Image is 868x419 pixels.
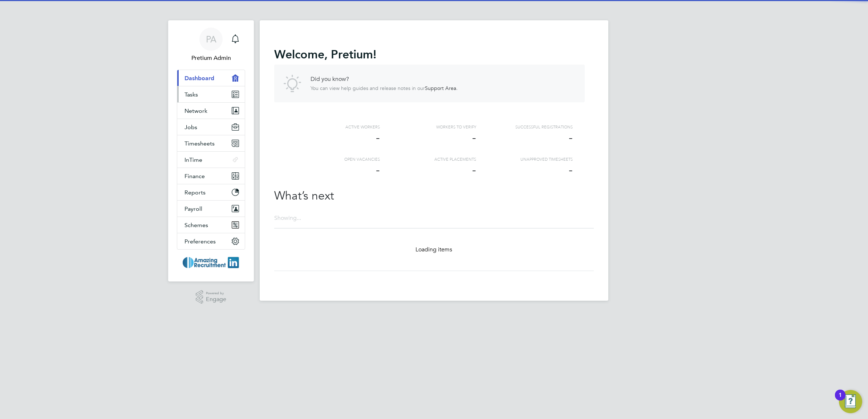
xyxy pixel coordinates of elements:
[274,47,585,62] h2: Welcome !
[177,135,245,151] button: Timesheets
[177,103,245,119] button: Network
[476,156,573,163] div: Unapproved Timesheets
[177,184,245,200] button: Reports
[376,163,380,177] span: -
[184,238,216,245] span: Preferences
[324,48,373,61] span: , Pretium
[184,222,208,229] span: Schemes
[472,163,476,177] span: -
[177,233,245,249] button: Preferences
[184,156,202,163] span: InTime
[168,20,254,282] nav: Main navigation
[177,119,245,135] button: Jobs
[183,257,240,268] img: amazing-logo-retina.png
[569,131,573,145] span: -
[184,205,202,212] span: Payroll
[839,395,842,404] div: 1
[839,390,862,413] button: Open Resource Center, 1 new notification
[380,156,476,163] div: Active Placements
[274,214,303,222] div: Showing
[177,257,245,268] a: Go to home page
[184,107,207,114] span: Network
[472,131,476,145] span: -
[177,201,245,217] button: Payroll
[569,163,573,177] span: -
[177,54,245,62] span: Pretium Admin
[196,290,227,304] a: Powered byEngage
[283,156,380,163] div: Open vacancies
[177,70,245,86] a: Dashboard
[206,34,216,44] span: PA
[425,85,456,91] a: Support Area
[184,140,215,147] span: Timesheets
[184,173,205,180] span: Finance
[177,168,245,184] button: Finance
[177,152,245,168] button: InTime
[177,217,245,233] button: Schemes
[311,85,458,91] p: You can view help guides and release notes in our .
[184,189,206,196] span: Reports
[184,75,214,82] span: Dashboard
[297,214,301,222] span: ...
[311,75,458,83] h4: Did you know?
[476,124,573,130] div: Successful registrations
[177,28,245,62] a: PAPretium Admin
[206,290,226,296] span: Powered by
[380,124,476,130] div: Workers to verify
[206,296,226,303] span: Engage
[283,124,380,130] div: Active workers
[177,86,245,102] a: Tasks
[376,131,380,145] span: -
[184,124,197,131] span: Jobs
[274,188,585,204] h2: What’s next
[184,91,198,98] span: Tasks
